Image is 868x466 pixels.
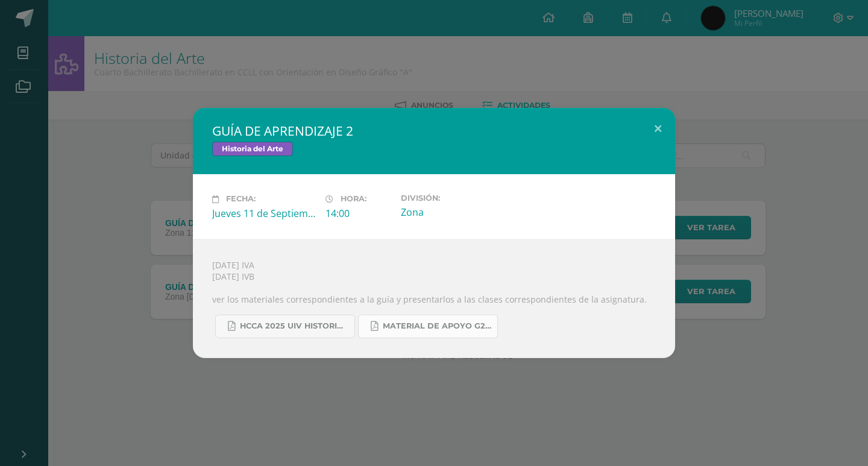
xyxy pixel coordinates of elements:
[212,142,293,156] span: Historia del Arte
[358,315,498,338] a: MATERIAL DE APOYO G2 HISTORIA.pdf
[193,239,675,358] div: [DATE] IVA [DATE] IVB ver los materiales correspondientes a la guía y presentarlos a las clases c...
[383,321,491,331] span: MATERIAL DE APOYO G2 HISTORIA.pdf
[212,122,656,139] h2: GUÍA DE APRENDIZAJE 2
[641,108,675,149] button: Close (Esc)
[341,195,366,204] span: Hora:
[240,321,348,331] span: HCCA 2025 UIV HISTORIA DEL ARTE.docx.pdf
[215,315,355,338] a: HCCA 2025 UIV HISTORIA DEL ARTE.docx.pdf
[401,194,505,203] label: División:
[325,207,391,220] div: 14:00
[401,206,505,219] div: Zona
[212,207,316,220] div: Jueves 11 de Septiembre
[226,195,256,204] span: Fecha:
